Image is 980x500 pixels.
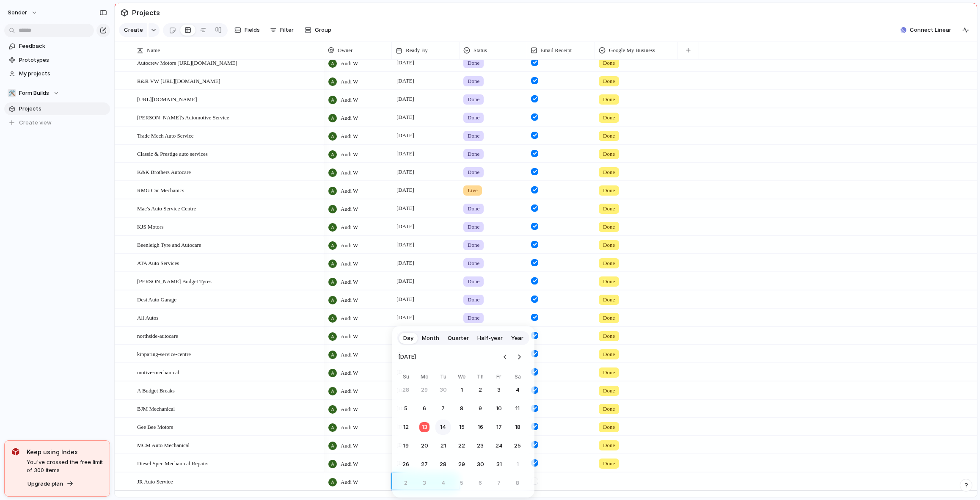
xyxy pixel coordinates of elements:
[435,401,451,416] button: Tuesday, October 7th, 2025
[454,457,469,472] button: Wednesday, October 29th, 2025
[454,438,469,453] button: Wednesday, October 22nd, 2025
[454,382,469,398] button: Wednesday, October 1st, 2025
[422,334,439,343] span: Month
[435,438,451,453] button: Tuesday, October 21st, 2025
[454,475,469,491] button: Wednesday, November 5th, 2025
[510,457,525,472] button: Saturday, November 1st, 2025
[398,420,413,435] button: Sunday, October 12th, 2025
[398,475,413,491] button: Sunday, November 2nd, 2025
[473,331,507,345] button: Half-year
[473,373,488,382] th: Thursday
[473,438,488,453] button: Thursday, October 23rd, 2025
[510,420,525,435] button: Saturday, October 18th, 2025
[398,348,416,366] span: [DATE]
[510,475,525,491] button: Saturday, November 8th, 2025
[417,373,432,382] th: Monday
[473,420,488,435] button: Thursday, October 16th, 2025
[435,382,451,398] button: Tuesday, September 30th, 2025
[417,420,432,435] button: Today, Monday, October 13th, 2025
[491,373,507,382] th: Friday
[510,373,525,382] th: Saturday
[443,331,473,345] button: Quarter
[491,438,507,453] button: Friday, October 24th, 2025
[435,457,451,472] button: Tuesday, October 28th, 2025
[398,382,413,398] button: Sunday, September 28th, 2025
[398,373,525,491] table: October 2025
[417,457,432,472] button: Monday, October 27th, 2025
[454,373,469,382] th: Wednesday
[454,420,469,435] button: Wednesday, October 15th, 2025
[510,438,525,453] button: Saturday, October 25th, 2025
[398,401,413,416] button: Sunday, October 5th, 2025
[473,457,488,472] button: Thursday, October 30th, 2025
[473,475,488,491] button: Thursday, November 6th, 2025
[448,334,469,343] span: Quarter
[417,438,432,453] button: Monday, October 20th, 2025
[510,382,525,398] button: Saturday, October 4th, 2025
[510,401,525,416] button: Saturday, October 11th, 2025
[418,331,443,345] button: Month
[511,334,523,343] span: Year
[473,401,488,416] button: Thursday, October 9th, 2025
[435,373,451,382] th: Tuesday
[491,457,507,472] button: Friday, October 31st, 2025
[417,475,432,491] button: Monday, November 3rd, 2025
[403,334,413,343] span: Day
[417,382,432,398] button: Monday, September 29th, 2025
[417,401,432,416] button: Monday, October 6th, 2025
[398,373,413,382] th: Sunday
[398,438,413,453] button: Sunday, October 19th, 2025
[477,334,503,343] span: Half-year
[507,331,528,345] button: Year
[491,401,507,416] button: Friday, October 10th, 2025
[435,420,451,435] button: Tuesday, October 14th, 2025
[491,420,507,435] button: Friday, October 17th, 2025
[473,382,488,398] button: Thursday, October 2nd, 2025
[398,457,413,472] button: Sunday, October 26th, 2025
[499,351,511,363] button: Go to the Previous Month
[513,351,525,363] button: Go to the Next Month
[399,331,418,345] button: Day
[491,382,507,398] button: Friday, October 3rd, 2025
[435,475,451,491] button: Tuesday, November 4th, 2025
[454,401,469,416] button: Wednesday, October 8th, 2025
[491,475,507,491] button: Friday, November 7th, 2025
